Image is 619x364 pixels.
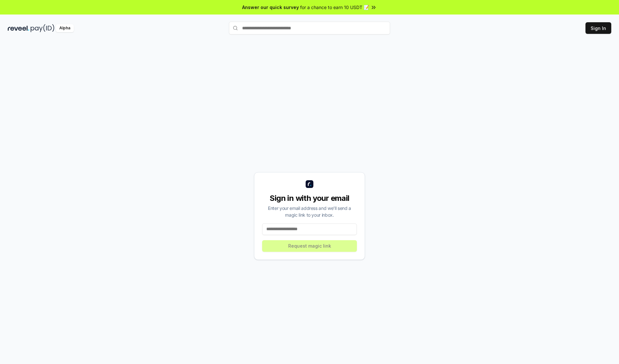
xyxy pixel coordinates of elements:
span: for a chance to earn 10 USDT 📝 [300,4,369,11]
div: Enter your email address and we’ll send a magic link to your inbox. [262,205,357,218]
span: Answer our quick survey [242,4,299,11]
img: logo_small [306,180,313,188]
img: reveel_dark [8,24,29,32]
img: pay_id [31,24,54,32]
button: Sign In [585,22,611,34]
div: Alpha [56,24,74,32]
div: Sign in with your email [262,193,357,203]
